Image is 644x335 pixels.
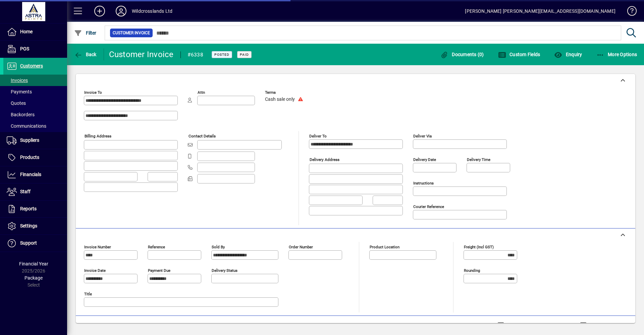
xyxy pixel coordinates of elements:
mat-label: Rounding [464,268,480,273]
a: Payments [3,86,67,97]
span: Filter [74,30,97,36]
button: More Options [595,48,639,60]
span: Customer Invoice [113,30,150,36]
div: Wildcrosslands Ltd [132,6,172,16]
mat-label: Instructions [413,181,434,185]
div: Customer Invoice [109,49,174,60]
label: Show Line Volumes/Weights [505,322,568,329]
a: Suppliers [3,132,67,149]
mat-label: Invoice date [84,268,106,273]
span: Financials [20,172,41,177]
a: Products [3,149,67,166]
mat-label: Deliver To [309,134,327,138]
span: Cash sale only [265,97,295,102]
mat-label: Sold by [212,245,225,249]
a: Backorders [3,109,67,120]
button: Back [72,48,98,60]
mat-label: Courier Reference [413,204,444,209]
a: Staff [3,183,67,200]
a: Invoices [3,75,67,86]
span: Financial Year [19,261,48,266]
mat-label: Payment due [148,268,170,273]
div: #6338 [187,49,203,60]
mat-label: Invoice number [84,245,111,249]
span: Quotes [7,100,26,106]
span: Reports [20,206,37,211]
span: Suppliers [20,137,39,143]
mat-label: Product location [370,245,399,249]
span: Support [20,240,37,246]
mat-label: Delivery date [413,157,436,162]
mat-label: Deliver via [413,134,432,138]
mat-label: Reference [148,245,165,249]
a: Home [3,24,67,40]
button: Enquiry [552,48,584,60]
span: Customers [20,63,43,69]
span: Communications [7,123,46,129]
a: Quotes [3,97,67,109]
span: POS [20,46,29,51]
button: Documents (0) [439,48,486,60]
a: Support [3,235,67,252]
mat-label: Order number [289,245,313,249]
span: Paid [240,52,249,57]
a: POS [3,41,67,57]
span: Back [74,52,97,57]
button: Profile [110,5,132,17]
span: Package [24,275,43,281]
span: Custom Fields [498,52,540,57]
mat-label: Delivery time [467,157,490,162]
span: Terms [265,90,305,95]
span: Posted [214,52,229,57]
div: [PERSON_NAME] [PERSON_NAME][EMAIL_ADDRESS][DOMAIN_NAME] [465,6,615,16]
span: Documents (0) [440,52,484,57]
span: Settings [20,223,37,228]
label: Show Cost/Profit [588,322,627,329]
span: Home [20,29,33,34]
button: Custom Fields [496,48,542,60]
span: More Options [596,52,637,57]
mat-label: Attn [198,90,205,95]
button: Add [89,5,110,17]
button: Filter [72,27,98,39]
span: Products [20,155,39,160]
mat-label: Invoice To [84,90,102,95]
span: Invoices [7,78,28,83]
a: Settings [3,218,67,235]
span: Staff [20,189,31,194]
a: Communications [3,120,67,132]
app-page-header-button: Back [67,48,104,60]
a: Reports [3,201,67,217]
mat-label: Delivery status [212,268,237,273]
a: Knowledge Base [622,1,636,23]
mat-label: Freight (incl GST) [464,245,494,249]
span: Backorders [7,112,35,117]
span: Payments [7,89,32,94]
span: Enquiry [554,52,582,57]
a: Financials [3,166,67,183]
mat-label: Title [84,292,92,296]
